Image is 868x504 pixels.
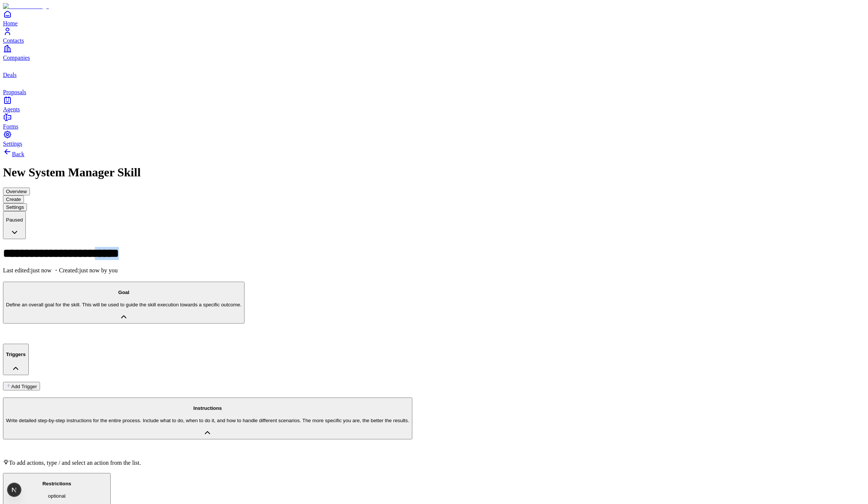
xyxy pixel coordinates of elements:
[3,382,865,390] div: Triggers
[3,382,40,390] button: Add Trigger
[3,282,244,324] button: GoalDefine an overall goal for the skill. This will be used to guide the skill execution towards ...
[6,302,241,307] p: Define an overall goal for the skill. This will be used to guide the skill execution towards a sp...
[48,493,66,499] span: optional
[3,459,865,466] div: To add actions, type / and select an action from the list.
[3,89,26,95] span: Proposals
[3,3,49,10] img: Item Brain Logo
[3,195,24,203] button: Create
[3,398,412,439] button: InstructionsWrite detailed step-by-step instructions for the entire process. Include what to do, ...
[3,72,16,78] span: Deals
[3,151,24,157] a: Back
[3,44,865,61] a: Companies
[3,123,18,130] span: Forms
[3,20,18,27] span: Home
[3,344,29,375] button: Triggers
[3,331,865,337] div: GoalDefine an overall goal for the skill. This will be used to guide the skill execution towards ...
[3,37,24,44] span: Contacts
[3,61,865,78] a: deals
[3,55,30,61] span: Companies
[3,203,27,211] button: Settings
[3,106,20,112] span: Agents
[6,290,241,295] h4: Goal
[3,166,865,179] h1: New System Manager Skill
[3,96,865,112] a: Agents
[6,418,409,423] p: Write detailed step-by-step instructions for the entire process. Include what to do, when to do i...
[3,27,865,44] a: Contacts
[3,78,865,95] a: proposals
[3,130,865,147] a: Settings
[6,405,409,411] h4: Instructions
[6,481,108,486] h4: Restrictions
[3,10,865,27] a: Home
[3,267,865,275] p: Last edited: just now ・Created: just now by you
[3,140,22,147] span: Settings
[3,113,865,130] a: Forms
[3,188,30,195] button: Overview
[6,352,26,357] h4: Triggers
[3,446,865,466] div: InstructionsWrite detailed step-by-step instructions for the entire process. Include what to do, ...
